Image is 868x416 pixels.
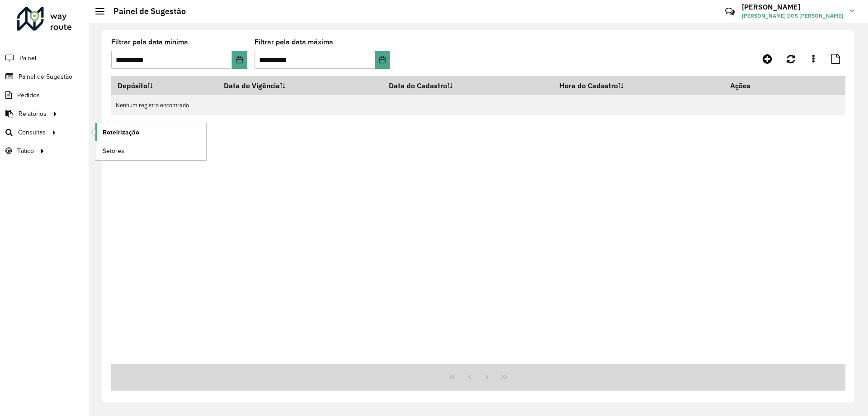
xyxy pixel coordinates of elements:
[104,6,186,16] h2: Painel de Sugestão
[103,146,124,156] span: Setores
[111,95,845,115] td: Nenhum registro encontrado
[95,123,206,141] a: Roteirização
[218,76,383,95] th: Data de Vigência
[103,128,139,137] span: Roteirização
[18,128,46,137] span: Consultas
[255,37,333,48] label: Filtrar pela data máxima
[742,3,843,11] h3: [PERSON_NAME]
[720,2,740,21] a: Contato Rápido
[375,51,390,69] button: Choose Date
[553,76,724,95] th: Hora do Cadastro
[742,12,843,20] span: [PERSON_NAME] DOS [PERSON_NAME]
[17,91,40,100] span: Pedidos
[111,76,218,95] th: Depósito
[95,142,206,160] a: Setores
[19,109,47,119] span: Relatórios
[19,72,72,81] span: Painel de Sugestão
[17,146,34,156] span: Tático
[724,76,778,95] th: Ações
[232,51,247,69] button: Choose Date
[111,37,188,48] label: Filtrar pela data mínima
[19,53,36,63] span: Painel
[383,76,553,95] th: Data do Cadastro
